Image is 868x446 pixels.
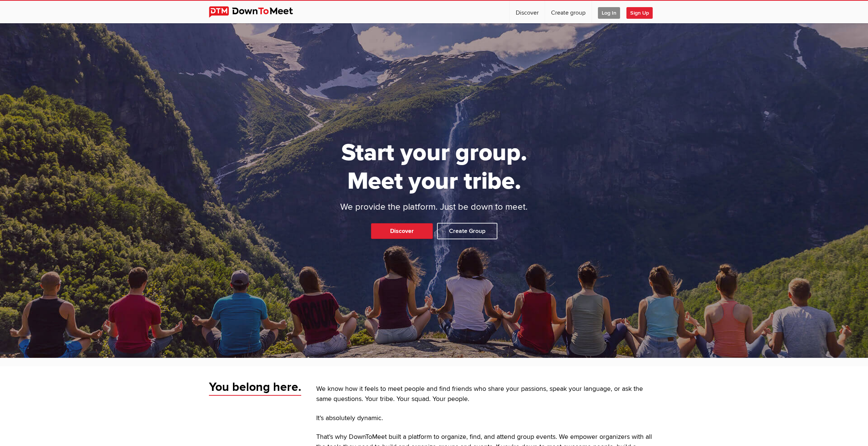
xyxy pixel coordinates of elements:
[209,380,301,396] span: You belong here.
[510,1,545,23] a: Discover
[371,223,433,239] a: Discover
[592,1,626,23] a: Log In
[437,223,497,239] a: Create Group
[312,138,556,196] h1: Start your group. Meet your tribe.
[626,7,653,19] span: Sign Up
[316,384,659,404] p: We know how it feels to meet people and find friends who share your passions, speak your language...
[626,1,659,23] a: Sign Up
[209,6,305,18] img: DownToMeet
[316,413,659,423] p: It’s absolutely dynamic.
[545,1,592,23] a: Create group
[598,7,620,19] span: Log In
